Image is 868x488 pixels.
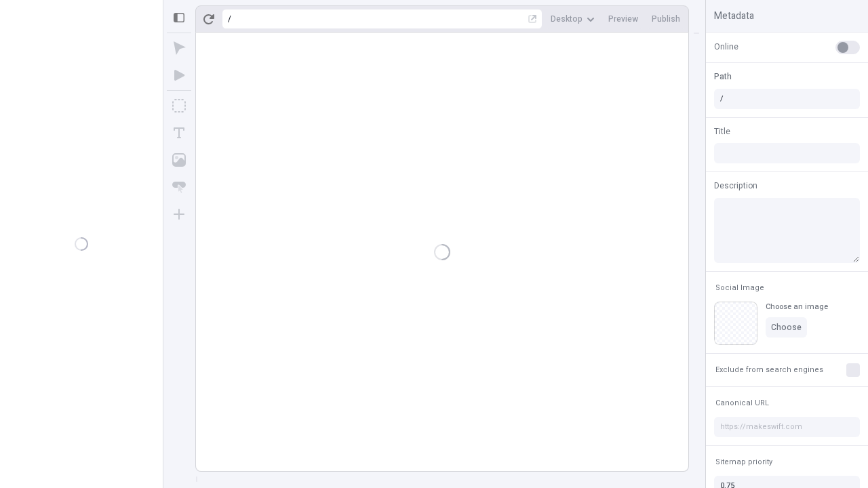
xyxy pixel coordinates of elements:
span: Title [714,125,730,138]
button: Exclude from search engines [713,362,826,378]
span: Canonical URL [715,398,769,408]
input: https://makeswift.com [714,417,860,437]
button: Box [167,94,191,118]
div: / [228,14,231,24]
span: Description [714,180,757,192]
button: Image [167,148,191,172]
span: Sitemap priority [715,457,772,467]
button: Text [167,121,191,145]
button: Sitemap priority [713,454,775,470]
div: Choose an image [766,302,828,312]
button: Publish [646,9,686,29]
button: Social Image [713,280,767,296]
span: Path [714,70,732,83]
span: Exclude from search engines [715,365,823,375]
span: Social Image [715,283,764,293]
button: Button [167,175,191,199]
span: Preview [608,14,638,24]
button: Desktop [545,9,600,29]
span: Desktop [551,14,583,24]
button: Choose [766,317,807,338]
button: Preview [603,9,644,29]
span: Choose [771,322,802,333]
span: Online [714,41,738,53]
span: Publish [652,14,680,24]
button: Canonical URL [713,395,772,411]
